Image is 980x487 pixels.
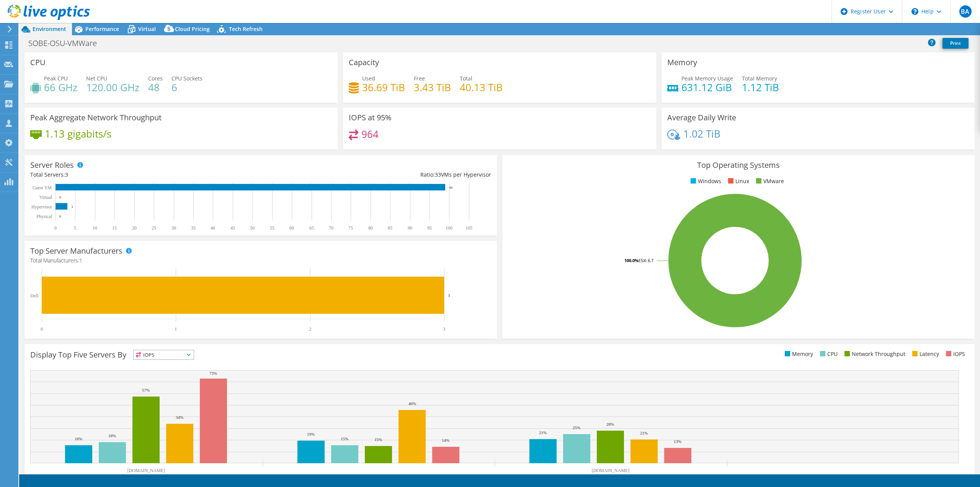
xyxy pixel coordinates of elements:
[270,225,274,231] text: 55
[449,186,453,190] text: 99
[41,326,43,332] text: 0
[742,75,777,82] span: Total Memory
[30,113,162,122] h3: Peak Aggregate Network Throughput
[33,185,52,190] text: Guest VM
[175,25,210,33] span: Cloud Pricing
[408,401,416,406] text: 46%
[71,205,73,209] text: 3
[309,225,314,231] text: 65
[65,171,68,178] span: 3
[573,425,580,430] text: 25%
[329,225,333,231] text: 70
[442,438,449,443] text: 14%
[843,350,905,358] li: Network Throughput
[942,38,969,49] a: Print
[230,225,235,231] text: 45
[209,371,217,375] text: 73%
[152,225,156,231] text: 25
[86,75,107,82] span: Net CPU
[59,195,61,199] text: 0
[309,326,311,332] text: 2
[639,257,653,263] tspan: ESXi 6.7
[75,436,82,441] text: 16%
[465,225,472,231] text: 105
[59,215,61,218] text: 0
[44,83,77,92] h4: 66 GHz
[171,75,203,82] span: CPU Sockets
[85,25,119,33] span: Performance
[681,75,733,82] span: Peak Memory Usage
[414,75,425,82] span: Free
[79,257,82,264] span: 1
[86,83,139,92] h4: 120.00 GHz
[45,130,111,138] h4: 1.13 gigabits/s
[30,247,122,255] h3: Top Server Manufacturers
[112,225,117,231] text: 15
[944,350,965,358] li: IOPS
[374,437,382,442] text: 15%
[460,83,503,92] h4: 40.13 TiB
[30,171,261,179] div: Total Servers:
[30,58,46,67] h3: CPU
[667,113,736,122] h3: Average Daily Write
[148,75,163,82] span: Cores
[142,388,150,392] text: 57%
[754,177,784,185] li: VMware
[341,436,348,441] text: 15%
[349,58,379,67] h3: Capacity
[74,225,76,231] text: 5
[171,225,176,231] text: 30
[349,113,392,122] h3: IOPS at 95%
[250,225,255,231] text: 50
[368,225,373,231] text: 80
[783,350,813,358] li: Memory
[911,8,918,15] svg: \n
[132,225,137,231] text: 20
[460,75,472,82] span: Total
[30,293,38,298] text: Dell
[910,350,939,358] li: Latency
[138,25,156,33] span: Virtual
[171,83,203,92] h4: 6
[361,130,379,138] h4: 964
[348,225,353,231] text: 75
[33,25,66,33] span: Environment
[30,161,74,169] h3: Server Roles
[508,161,969,169] h3: Top Operating Systems
[25,39,109,48] h1: SOBE-OSU-VMWare
[134,350,194,359] span: IOPS
[36,214,52,219] text: Physical
[261,171,491,179] div: Ratio: VMs per Hypervisor
[175,326,177,332] text: 1
[31,204,52,210] text: Hypervisor
[427,225,432,231] text: 95
[148,83,163,92] h4: 48
[435,171,441,178] span: 33
[176,415,183,420] text: 34%
[443,326,445,332] text: 3
[307,432,315,436] text: 19%
[229,25,263,33] span: Tech Refresh
[539,430,547,435] text: 21%
[30,256,491,265] h4: Total Manufacturers:
[362,83,405,92] h4: 36.69 TiB
[683,130,720,138] h4: 1.02 TiB
[726,177,749,185] li: Linux
[289,225,294,231] text: 60
[362,75,375,82] span: Used
[211,225,215,231] text: 40
[640,431,648,435] text: 21%
[448,293,450,298] text: 3
[388,225,392,231] text: 85
[959,5,972,18] span: BA
[592,468,630,473] text: [DOMAIN_NAME]
[624,257,639,263] tspan: 100.0%
[674,439,681,444] text: 13%
[54,225,57,231] text: 0
[191,225,196,231] text: 35
[681,83,733,92] h4: 631.12 GiB
[414,83,451,92] h4: 3.43 TiB
[667,58,697,67] h3: Memory
[408,225,412,231] text: 90
[108,433,116,438] text: 18%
